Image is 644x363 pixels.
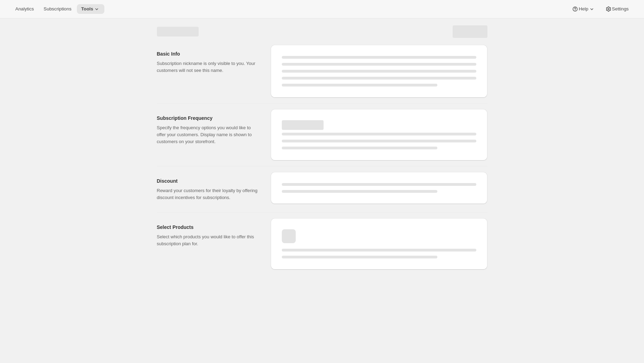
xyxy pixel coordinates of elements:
p: Reward your customers for their loyalty by offering discount incentives for subscriptions. [157,187,260,201]
p: Specify the frequency options you would like to offer your customers. Display name is shown to cu... [157,124,260,145]
h2: Basic Info [157,50,260,57]
span: Analytics [15,6,34,12]
div: Page loading [149,18,496,272]
button: Help [567,4,599,14]
span: Help [579,6,588,12]
span: Settings [612,6,629,12]
p: Subscription nickname is only visible to you. Your customers will not see this name. [157,60,260,74]
button: Settings [601,4,633,14]
span: Subscriptions [43,6,71,12]
span: Tools [81,6,93,12]
p: Select which products you would like to offer this subscription plan for. [157,233,260,247]
button: Subscriptions [39,4,75,14]
h2: Select Products [157,224,260,231]
h2: Discount [157,178,260,184]
button: Tools [77,4,104,14]
h2: Subscription Frequency [157,115,260,122]
button: Analytics [11,4,38,14]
